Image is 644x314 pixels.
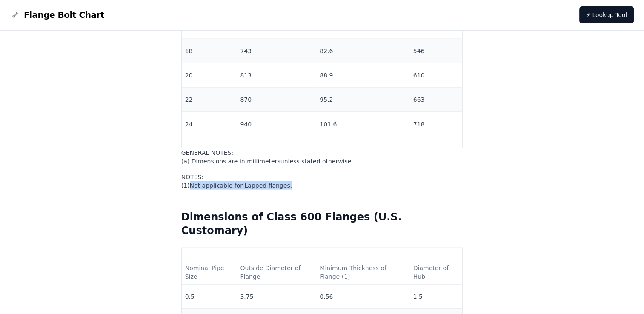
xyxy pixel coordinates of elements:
td: 0.56 [316,284,409,308]
td: 22 [182,88,237,112]
td: 813 [237,63,316,88]
th: Outside Diameter of Flange [237,260,316,284]
span: Flange Bolt Chart [24,9,104,21]
td: 20 [182,63,237,88]
p: GENERAL NOTES: [181,148,463,166]
span: ( 1 ) Not applicable for Lapped flanges. [181,182,292,189]
img: Flange Bolt Chart Logo [10,10,20,20]
td: 24 [182,112,237,136]
td: 1.5 [410,284,463,308]
p: NOTES: [181,173,463,190]
td: 88.9 [316,63,409,88]
h2: Dimensions of Class 600 Flanges (U.S. Customary) [181,210,463,237]
span: (a) Dimensions are in millimeters unless stated otherwise. [181,158,353,165]
td: 82.6 [316,39,409,63]
td: 101.6 [316,112,409,136]
td: 0.5 [182,284,237,308]
td: 663 [410,88,463,112]
td: 940 [237,112,316,136]
td: 743 [237,39,316,63]
a: Flange Bolt Chart LogoFlange Bolt Chart [10,9,104,21]
th: Minimum Thickness of Flange (1) [316,260,409,284]
a: ⚡ Lookup Tool [579,6,634,23]
td: 95.2 [316,88,409,112]
th: Diameter of Hub [410,260,463,284]
td: 546 [410,39,463,63]
td: 718 [410,112,463,136]
td: 3.75 [237,284,316,308]
th: Nominal Pipe Size [182,260,237,284]
td: 870 [237,88,316,112]
td: 18 [182,39,237,63]
td: 610 [410,63,463,88]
